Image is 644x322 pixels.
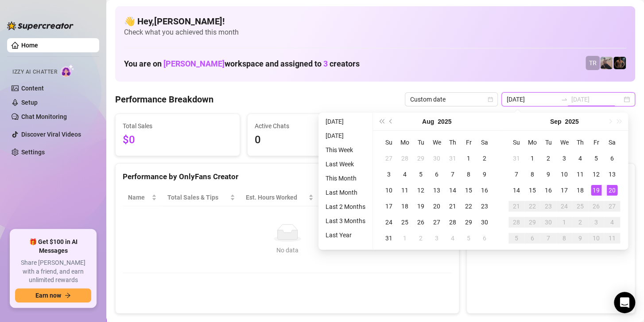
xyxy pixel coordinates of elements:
[604,230,620,246] td: 2025-10-11
[575,169,586,180] div: 11
[591,153,601,164] div: 5
[381,230,397,246] td: 2025-08-31
[400,169,410,180] div: 4
[543,169,554,180] div: 9
[591,169,601,180] div: 12
[162,189,241,206] th: Total Sales & Tips
[540,198,556,214] td: 2025-09-23
[15,238,91,255] span: 🎁 Get $100 in AI Messages
[591,185,601,196] div: 19
[511,233,522,243] div: 5
[524,166,540,182] td: 2025-09-08
[604,198,620,214] td: 2025-09-27
[575,153,586,164] div: 4
[124,27,626,37] span: Check what you achieved this month
[61,64,74,77] img: AI Chatter
[604,134,620,150] th: Sa
[556,166,572,182] td: 2025-09-10
[461,150,477,166] td: 2025-08-01
[21,42,38,49] a: Home
[429,198,445,214] td: 2025-08-20
[429,214,445,230] td: 2025-08-27
[65,292,71,298] span: arrow-right
[447,233,458,243] div: 4
[572,198,588,214] td: 2025-09-25
[600,57,613,69] img: LC
[588,134,604,150] th: Fr
[429,134,445,150] th: We
[511,201,522,212] div: 21
[508,198,524,214] td: 2025-09-21
[429,166,445,182] td: 2025-08-06
[559,217,570,228] div: 1
[588,214,604,230] td: 2025-10-03
[445,166,461,182] td: 2025-08-07
[477,198,493,214] td: 2025-08-23
[559,185,570,196] div: 17
[397,150,413,166] td: 2025-07-28
[123,132,233,149] span: $0
[447,169,458,180] div: 7
[524,150,540,166] td: 2025-09-01
[128,192,150,202] span: Name
[163,59,225,68] span: [PERSON_NAME]
[15,288,91,302] button: Earn nowarrow-right
[540,166,556,182] td: 2025-09-09
[422,113,434,130] button: Choose a month
[524,214,540,230] td: 2025-09-29
[322,173,369,184] li: This Month
[381,198,397,214] td: 2025-08-17
[322,230,369,240] li: Last Year
[591,233,601,243] div: 10
[508,230,524,246] td: 2025-10-05
[445,150,461,166] td: 2025-07-31
[376,113,386,130] button: Last year (Control + left)
[413,198,429,214] td: 2025-08-19
[463,169,474,180] div: 8
[527,169,538,180] div: 8
[508,214,524,230] td: 2025-09-28
[607,233,617,243] div: 11
[322,116,369,127] li: [DATE]
[445,134,461,150] th: Th
[461,166,477,182] td: 2025-08-08
[413,182,429,198] td: 2025-08-12
[604,166,620,182] td: 2025-09-13
[413,150,429,166] td: 2025-07-29
[463,185,474,196] div: 15
[21,131,81,138] a: Discover Viral Videos
[323,59,328,68] span: 3
[543,201,554,212] div: 23
[607,153,617,164] div: 6
[431,201,442,212] div: 20
[415,153,426,164] div: 29
[413,214,429,230] td: 2025-08-26
[556,134,572,150] th: We
[397,214,413,230] td: 2025-08-25
[477,166,493,182] td: 2025-08-09
[511,153,522,164] div: 31
[322,159,369,169] li: Last Week
[447,185,458,196] div: 14
[588,198,604,214] td: 2025-09-26
[477,230,493,246] td: 2025-09-06
[488,97,493,102] span: calendar
[556,182,572,198] td: 2025-09-17
[524,230,540,246] td: 2025-10-06
[431,185,442,196] div: 13
[431,233,442,243] div: 3
[524,198,540,214] td: 2025-09-22
[431,153,442,164] div: 30
[413,166,429,182] td: 2025-08-05
[447,217,458,228] div: 28
[477,134,493,150] th: Sa
[12,68,57,76] span: Izzy AI Chatter
[588,230,604,246] td: 2025-10-10
[575,201,586,212] div: 25
[167,192,228,202] span: Total Sales & Tips
[540,230,556,246] td: 2025-10-07
[445,182,461,198] td: 2025-08-14
[429,230,445,246] td: 2025-09-03
[255,132,365,149] span: 0
[255,121,365,131] span: Active Chats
